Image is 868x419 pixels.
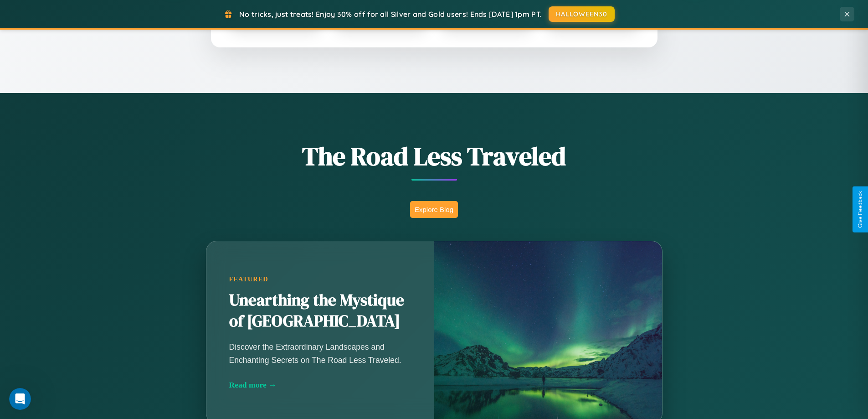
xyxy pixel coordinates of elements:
div: Featured [229,275,411,283]
button: HALLOWEEN30 [549,6,615,22]
h1: The Road Less Traveled [161,139,708,174]
h2: Unearthing the Mystique of [GEOGRAPHIC_DATA] [229,290,411,332]
div: Give Feedback [857,191,863,228]
iframe: Intercom live chat [9,388,31,410]
span: No tricks, just treats! Enjoy 30% off for all Silver and Gold users! Ends [DATE] 1pm PT. [239,10,542,19]
button: Explore Blog [410,201,458,218]
p: Discover the Extraordinary Landscapes and Enchanting Secrets on The Road Less Traveled. [229,341,411,366]
div: Read more → [229,380,411,390]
